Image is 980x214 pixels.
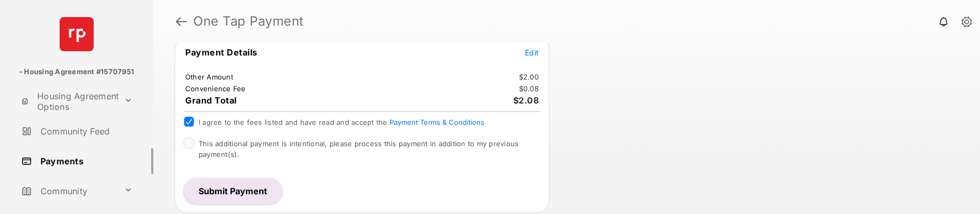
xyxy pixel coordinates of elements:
[185,72,234,82] td: Other Amount
[17,178,120,204] a: Community
[199,118,484,126] span: I agree to the fees listed and have read and accept the
[390,118,484,126] button: I agree to the fees listed and have read and accept the
[184,178,282,204] button: Submit Payment
[185,95,237,106] span: Grand Total
[513,95,539,106] span: $2.08
[19,67,134,77] p: - Housing Agreement #15707951
[525,47,539,58] button: Edit
[17,148,153,174] a: Payments
[17,89,120,114] a: Housing Agreement Options
[60,17,94,51] img: svg+xml;base64,PHN2ZyB4bWxucz0iaHR0cDovL3d3dy53My5vcmcvMjAwMC9zdmciIHdpZHRoPSI2NCIgaGVpZ2h0PSI2NC...
[17,118,153,144] a: Community Feed
[185,47,258,58] span: Payment Details
[518,72,539,82] td: $2.00
[193,15,304,28] strong: One Tap Payment
[185,84,246,93] td: Convenience Fee
[518,84,539,93] td: $0.08
[199,139,518,158] span: This additional payment is intentional, please process this payment in addition to my previous pa...
[525,48,539,57] span: Edit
